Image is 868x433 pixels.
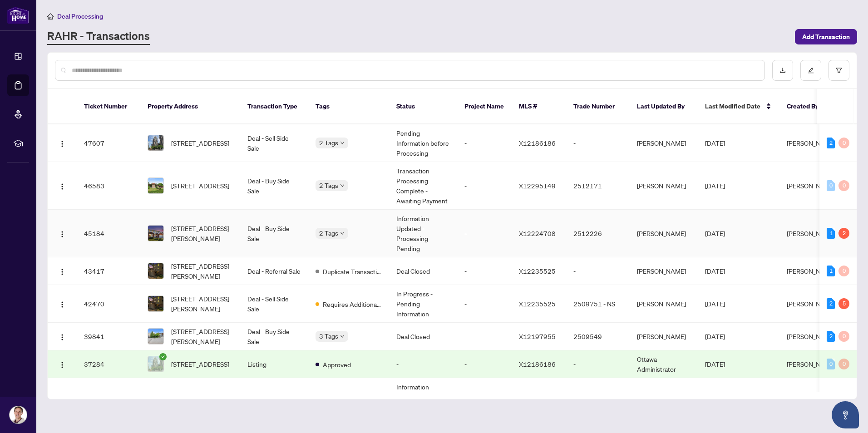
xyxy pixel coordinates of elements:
[319,228,338,238] span: 2 Tags
[827,266,835,276] div: 1
[457,285,512,323] td: -
[77,210,140,257] td: 45184
[171,223,233,243] span: [STREET_ADDRESS][PERSON_NAME]
[630,285,698,323] td: [PERSON_NAME]
[838,331,849,342] div: 0
[77,89,140,124] th: Ticket Number
[838,138,849,148] div: 0
[319,138,338,148] span: 2 Tags
[519,300,556,308] span: X12235525
[319,180,338,191] span: 2 Tags
[240,89,308,124] th: Transaction Type
[705,300,725,308] span: [DATE]
[59,140,66,148] img: Logo
[77,378,140,426] td: 30847
[779,67,786,74] span: download
[705,267,725,275] span: [DATE]
[457,124,512,162] td: -
[77,285,140,323] td: 42470
[389,89,457,124] th: Status
[630,162,698,210] td: [PERSON_NAME]
[55,357,69,371] button: Logo
[323,266,382,276] span: Duplicate Transaction
[827,331,835,342] div: 2
[519,332,556,340] span: X12197955
[55,296,69,311] button: Logo
[171,359,229,369] span: [STREET_ADDRESS]
[566,210,630,257] td: 2512226
[457,257,512,285] td: -
[47,29,150,45] a: RAHR - Transactions
[827,359,835,369] div: 0
[140,89,240,124] th: Property Address
[77,257,140,285] td: 43417
[787,267,836,275] span: [PERSON_NAME]
[772,60,793,81] button: download
[795,29,857,44] button: Add Transaction
[457,323,512,350] td: -
[59,301,66,308] img: Logo
[389,257,457,285] td: Deal Closed
[838,298,849,309] div: 5
[566,285,630,323] td: 2509751 - NS
[55,329,69,344] button: Logo
[787,139,836,147] span: [PERSON_NAME]
[240,210,308,257] td: Deal - Buy Side Sale
[630,210,698,257] td: [PERSON_NAME]
[566,162,630,210] td: 2512171
[829,60,849,81] button: filter
[827,180,835,191] div: 0
[630,323,698,350] td: [PERSON_NAME]
[836,67,842,74] span: filter
[808,67,814,74] span: edit
[389,285,457,323] td: In Progress - Pending Information
[787,229,836,237] span: [PERSON_NAME]
[340,183,345,188] span: down
[630,124,698,162] td: [PERSON_NAME]
[457,210,512,257] td: -
[389,124,457,162] td: Pending Information before Processing
[148,226,163,241] img: thumbnail-img
[77,323,140,350] td: 39841
[389,350,457,378] td: -
[566,257,630,285] td: -
[566,323,630,350] td: 2509549
[57,12,103,20] span: Deal Processing
[802,30,850,44] span: Add Transaction
[240,350,308,378] td: Listing
[55,178,69,193] button: Logo
[148,329,163,344] img: thumbnail-img
[630,350,698,378] td: Ottawa Administrator
[171,294,233,314] span: [STREET_ADDRESS][PERSON_NAME]
[630,89,698,124] th: Last Updated By
[457,350,512,378] td: -
[705,332,725,340] span: [DATE]
[171,261,233,281] span: [STREET_ADDRESS][PERSON_NAME]
[512,89,566,124] th: MLS #
[55,136,69,150] button: Logo
[705,360,725,368] span: [DATE]
[838,359,849,369] div: 0
[240,162,308,210] td: Deal - Buy Side Sale
[55,264,69,278] button: Logo
[77,124,140,162] td: 47607
[698,89,779,124] th: Last Modified Date
[705,101,760,111] span: Last Modified Date
[7,7,29,24] img: logo
[340,334,345,339] span: down
[171,138,229,148] span: [STREET_ADDRESS]
[827,298,835,309] div: 2
[240,323,308,350] td: Deal - Buy Side Sale
[148,356,163,372] img: thumbnail-img
[787,360,836,368] span: [PERSON_NAME]
[148,135,163,151] img: thumbnail-img
[519,182,556,190] span: X12295149
[47,13,54,20] span: home
[457,89,512,124] th: Project Name
[457,378,512,426] td: -
[308,89,389,124] th: Tags
[240,257,308,285] td: Deal - Referral Sale
[705,229,725,237] span: [DATE]
[787,300,836,308] span: [PERSON_NAME]
[630,257,698,285] td: [PERSON_NAME]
